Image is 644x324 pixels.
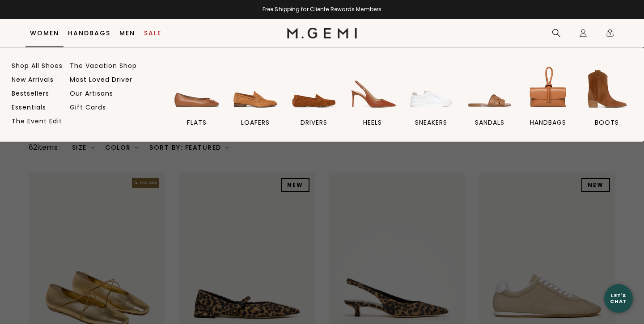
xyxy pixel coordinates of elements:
a: Gift Cards [70,103,106,111]
img: heels [347,64,398,114]
a: Shop All Shoes [12,62,63,70]
img: sandals [465,64,515,114]
img: drivers [289,64,339,114]
span: sandals [475,118,504,126]
span: handbags [530,118,566,126]
a: The Vacation Shop [70,62,137,70]
a: Most Loved Driver [70,76,132,84]
img: M.Gemi [287,28,357,38]
a: drivers [288,64,340,142]
a: Our Artisans [70,89,113,97]
a: sneakers [406,64,457,142]
a: The Event Edit [12,117,62,125]
a: New Arrivals [12,76,54,84]
a: BOOTS [581,64,632,142]
a: flats [171,64,223,142]
img: handbags [523,64,573,114]
a: handbags [522,64,574,142]
a: Essentials [12,103,46,111]
img: flats [172,64,222,114]
span: sneakers [415,118,447,126]
a: loafers [230,64,281,142]
img: loafers [230,64,280,114]
img: sneakers [406,64,456,114]
div: Let's Chat [604,293,633,304]
span: BOOTS [595,118,619,126]
a: Handbags [68,29,110,37]
span: flats [187,118,207,126]
img: BOOTS [582,64,632,114]
a: Women [30,29,59,37]
a: Men [119,29,135,37]
span: loafers [241,118,270,126]
a: Bestsellers [12,89,49,97]
a: Sale [144,29,161,37]
a: sandals [464,64,515,142]
span: heels [363,118,382,126]
span: drivers [301,118,327,126]
a: heels [347,64,398,142]
span: 0 [606,30,614,39]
